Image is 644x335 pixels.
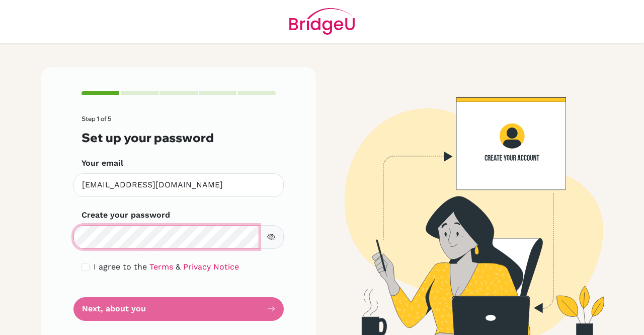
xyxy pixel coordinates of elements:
[82,157,123,169] label: Your email
[82,130,276,145] h3: Set up your password
[73,173,284,197] input: Insert your email*
[176,262,181,272] span: &
[82,115,111,122] span: Step 1 of 5
[94,262,147,272] span: I agree to the
[149,262,173,272] a: Terms
[183,262,239,272] a: Privacy Notice
[82,209,170,221] label: Create your password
